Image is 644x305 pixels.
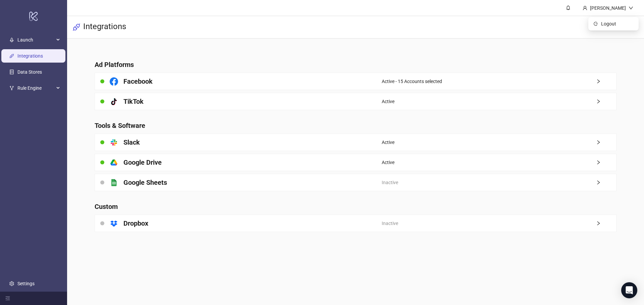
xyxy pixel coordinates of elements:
span: rocket [9,37,14,42]
a: Google SheetsInactiveright [95,174,616,191]
span: right [596,140,616,145]
span: Active - 15 Accounts selected [382,78,442,85]
span: right [596,180,616,185]
span: down [629,6,633,10]
a: TikTokActiveright [95,93,616,110]
a: Google DriveActiveright [95,154,616,171]
span: Inactive [382,179,398,186]
h4: Facebook [123,77,153,86]
h4: Slack [123,138,140,147]
span: right [596,221,616,226]
div: Open Intercom Messenger [621,282,637,298]
h3: Integrations [83,21,126,33]
span: right [596,160,616,165]
a: DropboxInactiveright [95,215,616,232]
h4: TikTok [123,97,144,106]
span: Logout [601,20,633,27]
span: fork [9,86,14,90]
h4: Ad Platforms [95,60,616,69]
a: FacebookActive - 15 Accounts selectedright [95,73,616,90]
h4: Google Sheets [123,178,167,187]
span: right [596,99,616,104]
span: Active [382,159,394,166]
h4: Tools & Software [95,121,616,130]
span: Launch [17,33,54,47]
span: api [72,23,80,31]
a: Integrations [17,53,43,59]
span: menu-fold [5,296,10,301]
span: Inactive [382,220,398,227]
h4: Custom [95,202,616,211]
a: SlackActiveright [95,134,616,151]
h4: Google Drive [123,158,162,167]
span: right [596,79,616,84]
a: Settings [17,281,35,286]
div: [PERSON_NAME] [587,4,629,12]
h4: Dropbox [123,219,148,228]
span: bell [566,5,571,10]
span: Active [382,139,394,146]
span: Active [382,98,394,105]
a: Data Stores [17,69,42,75]
span: user [583,6,587,10]
span: Rule Engine [17,81,54,95]
span: logout [594,22,598,26]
